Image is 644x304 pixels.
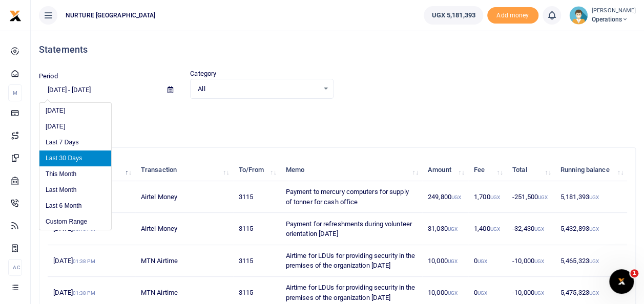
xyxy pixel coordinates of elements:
[280,213,422,245] td: Payment for refreshments during volunteer orientation [DATE]
[424,6,483,25] a: UGX 5,181,393
[8,84,22,101] li: M
[39,182,111,198] li: Last Month
[39,103,111,119] li: [DATE]
[422,159,468,181] th: Amount: activate to sort column ascending
[534,290,544,296] small: UGX
[280,245,422,277] td: Airtime for LDUs for providing security in the premises of the organization [DATE]
[39,214,111,230] li: Custom Range
[555,245,627,277] td: 5,465,323
[451,194,461,200] small: UGX
[9,11,22,19] a: logo-small logo-large logo-large
[448,290,458,296] small: UGX
[609,269,634,294] iframe: Intercom live chat
[280,159,422,181] th: Memo: activate to sort column ascending
[589,194,599,200] small: UGX
[589,258,599,264] small: UGX
[507,159,555,181] th: Total: activate to sort column ascending
[569,6,636,25] a: profile-user [PERSON_NAME] Operations
[589,290,599,296] small: UGX
[555,159,627,181] th: Running balance: activate to sort column ascending
[468,159,507,181] th: Fee: activate to sort column ascending
[538,194,548,200] small: UGX
[39,44,636,55] h4: Statements
[422,181,468,213] td: 249,800
[73,258,95,264] small: 01:38 PM
[592,7,636,15] small: [PERSON_NAME]
[468,213,507,245] td: 1,400
[487,7,538,24] span: Add money
[490,194,500,200] small: UGX
[448,258,458,264] small: UGX
[589,226,599,232] small: UGX
[431,10,475,20] span: UGX 5,181,393
[233,213,280,245] td: 3115
[468,181,507,213] td: 1,700
[233,181,280,213] td: 3115
[39,81,159,99] input: select period
[490,226,500,232] small: UGX
[592,15,636,24] span: Operations
[198,84,318,94] span: All
[630,269,638,277] span: 1
[555,213,627,245] td: 5,432,893
[61,11,160,20] span: NURTURE [GEOGRAPHIC_DATA]
[39,111,636,122] p: Download
[39,119,111,135] li: [DATE]
[422,245,468,277] td: 10,000
[507,245,555,277] td: -10,000
[487,11,538,18] a: Add money
[135,181,233,213] td: Airtel Money
[534,258,544,264] small: UGX
[233,245,280,277] td: 3115
[534,226,544,232] small: UGX
[73,290,95,296] small: 01:38 PM
[555,181,627,213] td: 5,181,393
[39,135,111,150] li: Last 7 Days
[48,245,135,277] td: [DATE]
[39,150,111,166] li: Last 30 Days
[507,181,555,213] td: -251,500
[190,69,216,79] label: Category
[39,71,58,81] label: Period
[422,213,468,245] td: 31,030
[487,7,538,24] li: Toup your wallet
[135,245,233,277] td: MTN Airtime
[9,10,22,22] img: logo-small
[448,226,458,232] small: UGX
[8,259,22,276] li: Ac
[420,6,487,25] li: Wallet ballance
[233,159,280,181] th: To/From: activate to sort column ascending
[135,159,233,181] th: Transaction: activate to sort column ascending
[135,213,233,245] td: Airtel Money
[507,213,555,245] td: -32,430
[477,258,487,264] small: UGX
[39,166,111,182] li: This Month
[39,198,111,214] li: Last 6 Month
[468,245,507,277] td: 0
[280,181,422,213] td: Payment to mercury computers for supply of tonner for cash office
[477,290,487,296] small: UGX
[569,6,588,25] img: profile-user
